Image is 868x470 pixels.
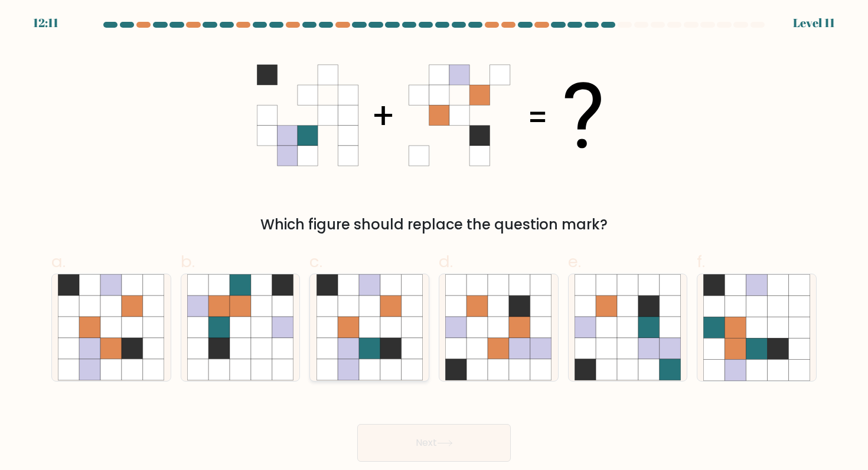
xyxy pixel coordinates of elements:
span: b. [181,250,195,273]
span: f. [697,250,705,273]
button: Next [357,424,511,462]
span: a. [51,250,66,273]
div: Which figure should replace the question mark? [58,214,810,235]
span: d. [439,250,453,273]
div: Level 11 [793,14,835,32]
span: c. [309,250,322,273]
div: 12:11 [33,14,58,32]
span: e. [568,250,581,273]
